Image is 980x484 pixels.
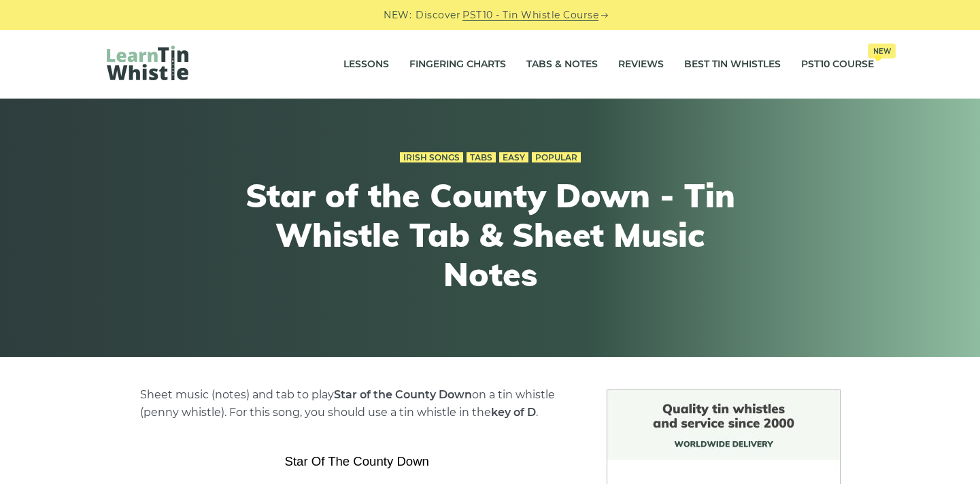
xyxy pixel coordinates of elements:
[409,48,506,82] a: Fingering Charts
[801,48,874,82] a: PST10 CourseNew
[499,152,528,163] a: Easy
[240,176,741,294] h1: Star of the County Down - Tin Whistle Tab & Sheet Music Notes
[526,48,598,82] a: Tabs & Notes
[107,46,188,80] img: LearnTinWhistle.com
[618,48,664,82] a: Reviews
[400,152,463,163] a: Irish Songs
[684,48,781,82] a: Best Tin Whistles
[532,152,581,163] a: Popular
[343,48,389,82] a: Lessons
[140,386,574,421] p: Sheet music (notes) and tab to play on a tin whistle (penny whistle). For this song, you should u...
[334,388,472,401] strong: Star of the County Down
[868,44,896,58] span: New
[491,406,536,419] strong: key of D
[467,152,496,163] a: Tabs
